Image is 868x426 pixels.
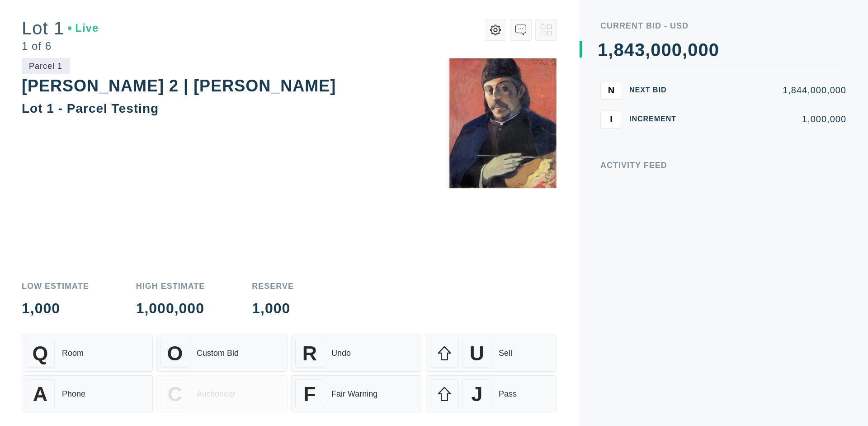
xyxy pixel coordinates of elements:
[499,340,512,350] div: Sell
[682,41,688,222] div: ,
[291,367,422,404] button: FFair Warning
[22,301,89,316] div: 1,000
[168,374,182,397] span: C
[470,334,484,357] span: U
[22,22,99,40] div: Lot 1
[22,43,99,54] div: 1 of 6
[651,41,661,59] div: 0
[426,367,557,404] button: JPass
[68,25,99,36] div: Live
[33,374,47,397] span: A
[22,326,153,364] button: QRoom
[62,381,85,391] div: Phone
[624,41,635,59] div: 4
[302,334,317,357] span: R
[197,381,236,391] div: Auctioneer
[691,115,846,124] div: 1,000,000
[331,340,351,350] div: Undo
[688,41,698,59] div: 0
[22,58,70,74] div: Parcel 1
[22,101,159,115] div: Lot 1 - Parcel Testing
[303,374,316,397] span: F
[136,282,205,290] div: High Estimate
[600,110,622,128] button: I
[331,381,377,391] div: Fair Warning
[22,77,336,95] div: [PERSON_NAME] 2 | [PERSON_NAME]
[672,41,682,59] div: 0
[600,161,846,169] div: Activity Feed
[629,86,684,94] div: Next Bid
[252,282,294,290] div: Reserve
[62,340,84,350] div: Room
[22,367,153,404] button: APhone
[33,334,48,357] span: Q
[691,86,846,95] div: 1,844,000,000
[252,301,294,316] div: 1,000
[291,326,422,364] button: RUndo
[698,41,708,59] div: 0
[661,41,672,59] div: 0
[709,41,719,59] div: 0
[426,326,557,364] button: USell
[167,334,183,357] span: O
[613,41,624,59] div: 8
[635,41,645,59] div: 3
[608,41,613,222] div: ,
[598,41,608,59] div: 1
[600,22,846,30] div: Current Bid - USD
[645,41,651,222] div: ,
[156,326,288,364] button: OCustom Bid
[22,282,89,290] div: Low Estimate
[499,381,517,391] div: Pass
[608,85,614,95] span: N
[197,340,239,350] div: Custom Bid
[629,115,684,123] div: Increment
[156,367,288,404] button: CAuctioneer
[471,374,482,397] span: J
[610,114,613,124] span: I
[600,81,622,99] button: N
[136,301,205,316] div: 1,000,000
